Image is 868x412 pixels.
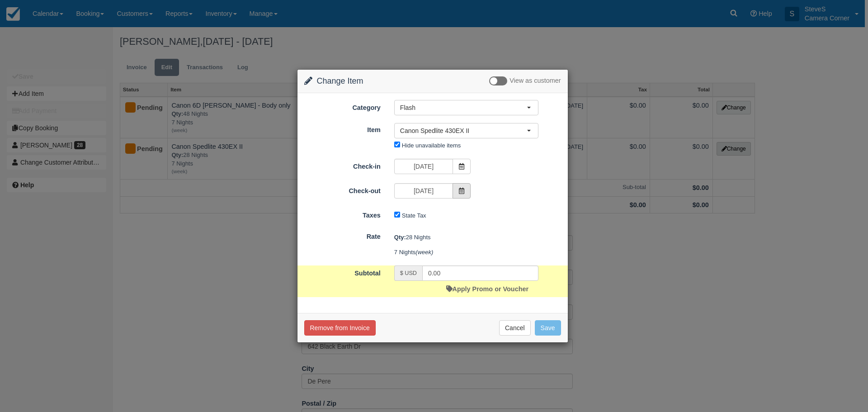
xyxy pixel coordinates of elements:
span: Flash [400,103,527,112]
div: 28 Nights 7 Nights [387,230,568,260]
label: Hide unavailable items [402,142,461,149]
label: Item [297,122,387,135]
label: Check-out [297,183,387,196]
button: Remove from Invoice [304,320,376,336]
strong: Qty [394,234,406,241]
span: Change Item [317,76,363,85]
label: Check-in [297,159,387,171]
span: View as customer [509,77,561,85]
label: Taxes [297,208,387,220]
label: Subtotal [297,265,387,278]
em: (week) [415,249,433,256]
button: Canon Spedlite 430EX II [394,123,538,138]
button: Cancel [499,320,531,336]
button: Save [535,320,561,336]
label: Rate [297,229,387,242]
small: $ USD [400,270,417,276]
label: Category [297,100,387,113]
a: Apply Promo or Voucher [446,285,528,293]
label: State Tax [402,212,426,219]
span: Canon Spedlite 430EX II [400,126,527,135]
button: Flash [394,100,538,115]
